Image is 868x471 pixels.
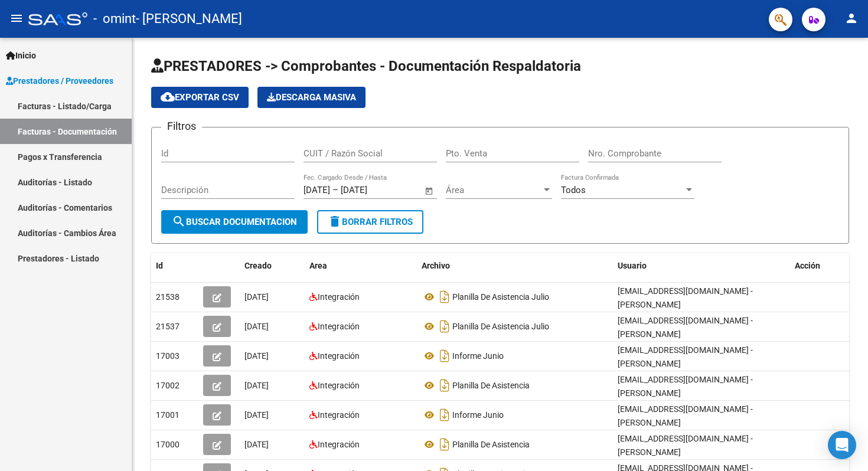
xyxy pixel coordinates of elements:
[318,440,360,449] span: Integración
[6,49,36,62] span: Inicio
[172,217,297,227] span: Buscar Documentacion
[305,253,417,279] datatable-header-cell: Area
[795,261,820,270] span: Acción
[156,381,180,390] span: 17002
[244,440,269,449] span: [DATE]
[244,351,269,361] span: [DATE]
[618,316,753,339] span: [EMAIL_ADDRESS][DOMAIN_NAME] - [PERSON_NAME]
[161,118,202,135] h3: Filtros
[6,74,113,87] span: Prestadores / Proveedores
[244,322,269,331] span: [DATE]
[161,90,175,104] mat-icon: cloud_download
[156,322,180,331] span: 21537
[156,351,180,361] span: 17003
[136,6,242,32] span: - [PERSON_NAME]
[844,11,859,25] mat-icon: person
[618,434,753,457] span: [EMAIL_ADDRESS][DOMAIN_NAME] - [PERSON_NAME]
[267,92,356,103] span: Descarga Masiva
[452,381,530,390] span: Planilla De Asistencia
[151,87,249,108] button: Exportar CSV
[437,376,452,395] i: Descargar documento
[618,261,647,270] span: Usuario
[828,431,856,459] div: Open Intercom Messenger
[156,292,180,302] span: 21538
[161,92,239,103] span: Exportar CSV
[452,351,504,361] span: Informe Junio
[437,346,452,365] i: Descargar documento
[341,185,398,195] input: Fecha fin
[328,214,342,228] mat-icon: delete
[156,440,180,449] span: 17000
[446,185,541,195] span: Área
[304,185,330,195] input: Fecha inicio
[240,253,305,279] datatable-header-cell: Creado
[437,317,452,336] i: Descargar documento
[452,440,530,449] span: Planilla De Asistencia
[618,375,753,398] span: [EMAIL_ADDRESS][DOMAIN_NAME] - [PERSON_NAME]
[172,214,186,228] mat-icon: search
[257,87,366,108] app-download-masive: Descarga masiva de comprobantes (adjuntos)
[613,253,790,279] datatable-header-cell: Usuario
[452,292,549,302] span: Planilla De Asistencia Julio
[618,286,753,309] span: [EMAIL_ADDRESS][DOMAIN_NAME] - [PERSON_NAME]
[151,253,198,279] datatable-header-cell: Id
[309,261,327,270] span: Area
[244,410,269,420] span: [DATE]
[244,292,269,302] span: [DATE]
[437,435,452,454] i: Descargar documento
[437,287,452,306] i: Descargar documento
[437,405,452,424] i: Descargar documento
[417,253,613,279] datatable-header-cell: Archivo
[161,210,308,234] button: Buscar Documentacion
[318,292,360,302] span: Integración
[318,351,360,361] span: Integración
[257,87,366,108] button: Descarga Masiva
[156,261,163,270] span: Id
[318,410,360,420] span: Integración
[561,185,586,195] span: Todos
[618,345,753,368] span: [EMAIL_ADDRESS][DOMAIN_NAME] - [PERSON_NAME]
[151,58,581,74] span: PRESTADORES -> Comprobantes - Documentación Respaldatoria
[9,11,24,25] mat-icon: menu
[618,404,753,427] span: [EMAIL_ADDRESS][DOMAIN_NAME] - [PERSON_NAME]
[244,381,269,390] span: [DATE]
[332,185,338,195] span: –
[422,261,450,270] span: Archivo
[244,261,272,270] span: Creado
[328,217,413,227] span: Borrar Filtros
[452,322,549,331] span: Planilla De Asistencia Julio
[790,253,849,279] datatable-header-cell: Acción
[318,381,360,390] span: Integración
[423,184,436,198] button: Open calendar
[452,410,504,420] span: Informe Junio
[156,410,180,420] span: 17001
[317,210,423,234] button: Borrar Filtros
[93,6,136,32] span: - omint
[318,322,360,331] span: Integración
